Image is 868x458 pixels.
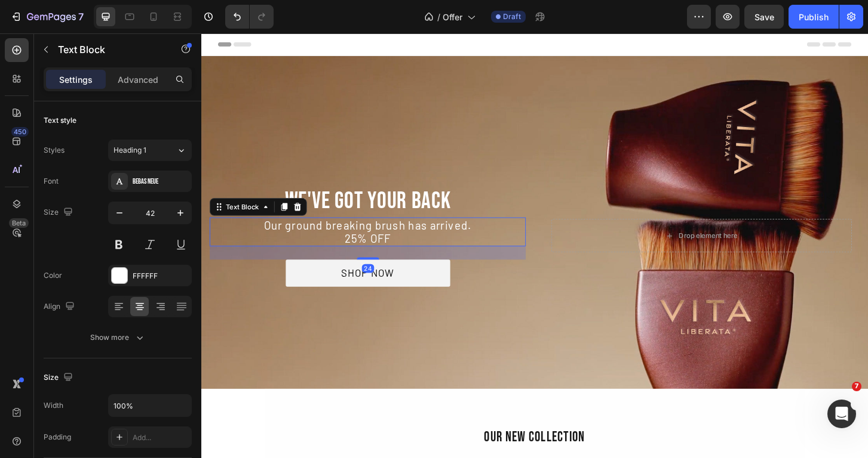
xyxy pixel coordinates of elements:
[754,12,774,22] span: Save
[201,33,868,458] iframe: Design area
[799,11,829,23] div: Publish
[118,73,158,86] p: Advanced
[59,73,93,86] p: Settings
[44,432,71,442] div: Padding
[44,176,59,187] div: Font
[744,5,784,29] button: Save
[437,11,440,23] span: /
[90,332,146,343] div: Show more
[108,140,192,161] button: Heading 1
[44,205,75,221] div: Size
[503,11,521,22] span: Draft
[11,127,29,137] div: 450
[133,432,189,443] div: Add...
[5,5,89,29] button: 7
[44,270,62,281] div: Color
[44,145,65,156] div: Styles
[852,382,861,391] span: 7
[304,425,413,444] span: OUR NEW COLLECTION
[133,177,189,187] div: Bebas Neue
[114,145,146,156] span: Heading 1
[9,218,29,228] div: Beta
[443,11,462,23] span: Offer
[44,115,76,126] div: Text style
[789,5,839,29] button: Publish
[58,42,160,57] p: Text Block
[225,5,274,29] div: Undo/Redo
[44,370,75,386] div: Size
[133,271,189,281] div: FFFFFF
[44,400,63,411] div: Width
[44,299,77,315] div: Align
[78,10,84,24] p: 7
[513,213,576,222] div: Drop element here
[44,327,192,348] button: Show more
[827,400,856,428] iframe: Intercom live chat
[109,395,191,416] input: Auto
